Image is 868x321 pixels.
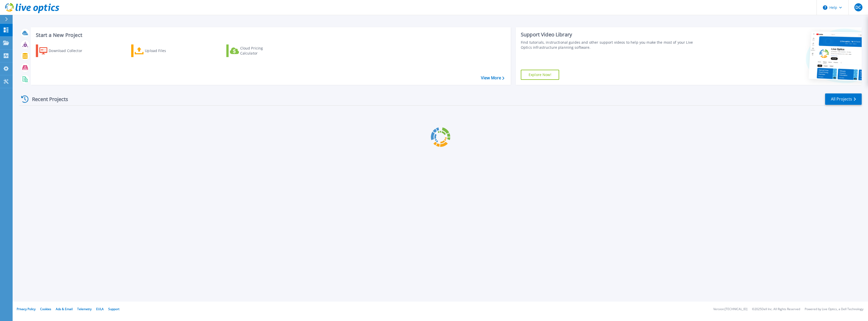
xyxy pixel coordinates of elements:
a: Download Collector [36,44,92,57]
a: View More [481,76,504,80]
div: Upload Files [145,46,185,56]
li: Powered by Live Optics, a Dell Technology [805,308,863,311]
a: Explore Now! [521,70,559,80]
a: Ads & Email [56,307,73,311]
div: Cloud Pricing Calculator [240,46,281,56]
a: Telemetry [77,307,92,311]
h3: Start a New Project [36,32,504,38]
span: DC [855,5,861,9]
a: Cookies [40,307,51,311]
a: Privacy Policy [17,307,36,311]
div: Download Collector [49,46,89,56]
div: Find tutorials, instructional guides and other support videos to help you make the most of your L... [521,40,701,50]
li: Version: [TECHNICAL_ID] [713,308,747,311]
a: Support [108,307,119,311]
a: Upload Files [131,44,187,57]
div: Recent Projects [19,93,75,105]
a: EULA [96,307,104,311]
a: All Projects [825,93,862,105]
li: © 2025 Dell Inc. All Rights Reserved [752,308,800,311]
a: Cloud Pricing Calculator [226,44,283,57]
div: Support Video Library [521,31,701,38]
